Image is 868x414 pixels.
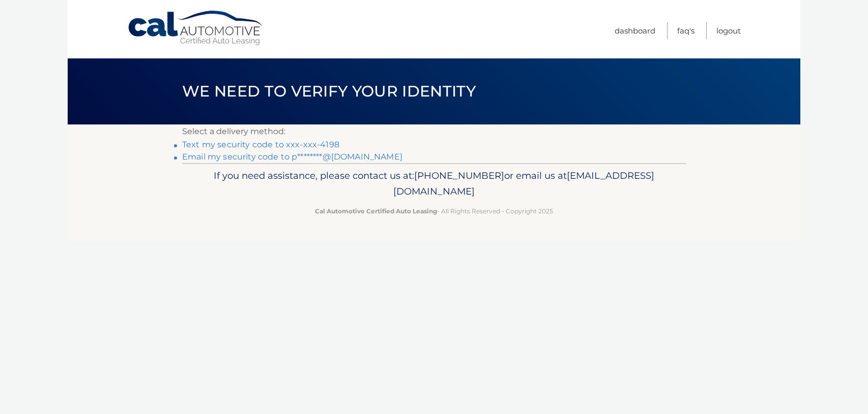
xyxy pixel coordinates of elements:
span: [PHONE_NUMBER] [414,170,504,181]
a: Logout [716,22,741,39]
p: - All Rights Reserved - Copyright 2025 [189,206,679,216]
p: Select a delivery method: [182,124,686,139]
a: FAQ's [677,22,695,39]
strong: Cal Automotive Certified Auto Leasing [315,207,437,215]
p: If you need assistance, please contact us at: or email us at [189,168,679,200]
span: We need to verify your identity [182,82,476,101]
a: Cal Automotive [127,10,265,46]
a: Dashboard [615,22,655,39]
a: Text my security code to xxx-xxx-4198 [182,140,339,149]
a: Email my security code to p********@[DOMAIN_NAME] [182,152,402,162]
